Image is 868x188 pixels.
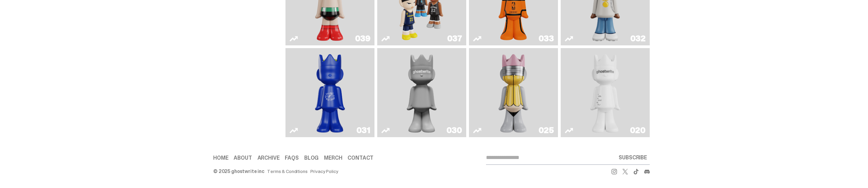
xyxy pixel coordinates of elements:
div: 031 [356,126,370,134]
a: Blog [304,155,319,161]
div: 039 [355,34,370,43]
a: FAQs [285,155,298,161]
div: 020 [630,126,646,134]
a: One [381,51,462,134]
div: 032 [630,34,646,43]
a: Contact [348,155,373,161]
a: Merch [324,155,342,161]
div: © 2025 ghostwrite inc [213,169,264,174]
a: Home [213,155,228,161]
img: Latte [307,51,354,134]
a: Archive [258,155,280,161]
div: 037 [447,34,462,43]
img: No. 2 Pencil [490,51,537,134]
img: One [398,51,445,134]
a: Terms & Conditions [267,169,307,174]
div: 033 [539,34,554,43]
a: No. 2 Pencil [473,51,554,134]
button: SUBSCRIBE [616,151,650,164]
a: About [234,155,252,161]
a: Latte [290,51,370,134]
a: ghost [565,51,646,134]
div: 025 [539,126,554,134]
div: 030 [446,126,462,134]
a: Privacy Policy [310,169,338,174]
img: ghost [582,51,629,134]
